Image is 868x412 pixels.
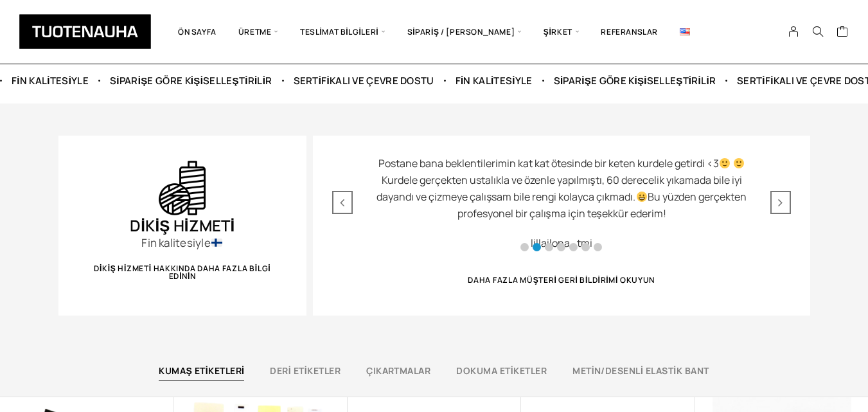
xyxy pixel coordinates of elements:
font: Postane bana beklentilerimin kat kat ötesinde bir keten kurdele getirdi <3 [378,156,719,170]
span: Go to slide 1 [520,243,529,251]
a: Deri etiketler [270,364,341,377]
font: Ön sayfa [178,26,217,37]
font: Fin kalitesiyle [12,74,89,87]
a: Dikiş hizmeti hakkında daha fazla bilgi edinin [58,253,306,292]
font: Sertifikalı ve çevre dostu [294,74,434,87]
font: Dikiş hizmeti hakkında daha fazla bilgi edinin [94,263,270,282]
font: DİKİŞ HİZMETİ [130,215,235,236]
a: Metin/desenli elastik bant [572,364,709,377]
font: Üretme [238,26,272,37]
a: Çıkartmalar [366,364,430,377]
font: Daha fazla müşteri geri bildirimi okuyun [468,274,655,285]
font: Referanslar [601,26,658,37]
a: Daha fazla müşteri geri bildirimi okuyun [435,264,687,296]
font: Siparişe göre kişiselleştirilir [110,74,272,87]
font: Siparişe göre kişiselleştirilir [554,74,716,87]
font: Fin kalitesiyle [456,74,533,87]
font: Teslimat bilgileri [300,26,378,37]
a: Referanslar [590,10,669,54]
font: Sipariş / [PERSON_NAME] [407,26,515,37]
img: 🙂 [720,157,730,168]
a: Dokuma etiketler [456,364,547,377]
font: Kurdele gerçekten ustalıkla ve özenle yapılmıştı, 60 derecelik yıkamada bile iyi dayandı ve çizme... [376,173,741,204]
a: lillailona_tmi [531,236,592,250]
span: 6. slayda git [581,243,590,251]
div: 2 / 7 [364,155,759,264]
span: Go to slide 3 [545,243,553,251]
img: Ev 2 [152,158,212,218]
span: Go to slide 4 [557,243,565,251]
a: Kumaş etiketleri [159,364,244,377]
span: Go to slide 2 [533,243,541,251]
span: 7. slayda git [594,243,602,251]
font: Fin kalitesiyle [141,235,210,250]
a: Ön sayfa [167,10,227,54]
img: İngilizce [680,28,690,35]
img: 🇫🇮 [211,237,222,248]
img: 🙂 [734,157,744,168]
button: Aramak [806,26,830,37]
img: Ürün Şerit Ltd. [19,14,151,49]
font: Bu yüzden gerçekten profesyonel bir çalışma için teşekkür ederim! [457,190,746,220]
a: Hesabım [781,26,806,37]
span: Go to slide 5 [569,243,578,251]
img: 😀 [636,191,646,201]
font: Şirket [544,26,572,37]
a: Sepet [837,25,849,40]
